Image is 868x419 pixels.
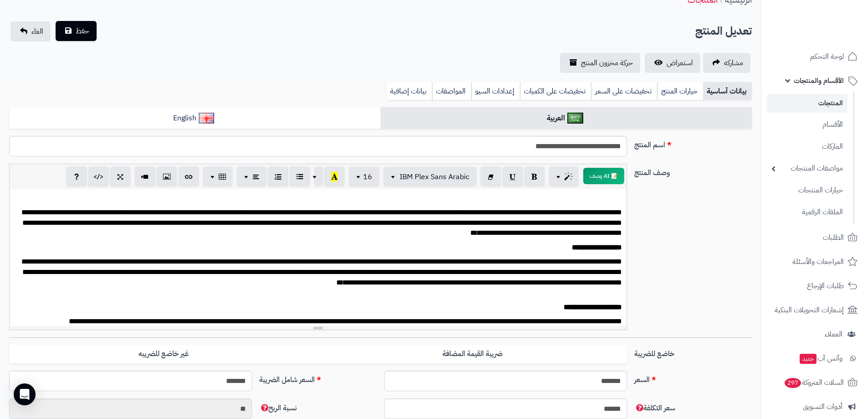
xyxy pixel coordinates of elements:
span: إشعارات التحويلات البنكية [775,304,844,316]
h2: تعديل المنتج [695,22,752,41]
label: غير خاضع للضريبه [9,345,318,363]
img: English [199,113,215,124]
a: وآتس آبجديد [767,347,863,369]
button: 📝 AI وصف [583,168,624,184]
span: المراجعات والأسئلة [792,255,844,268]
a: لوحة التحكم [767,46,863,67]
a: مشاركه [703,53,750,73]
label: السعر شامل الضريبة [256,371,380,385]
a: الأقسام [767,115,847,134]
span: أدوات التسويق [803,400,842,413]
span: الطلبات [823,231,844,244]
a: إشعارات التحويلات البنكية [767,299,863,321]
span: الأقسام والمنتجات [794,74,844,87]
a: العربية [380,107,752,129]
span: العملاء [825,328,842,341]
a: خيارات المنتجات [767,181,847,200]
a: العملاء [767,323,863,345]
span: حركة مخزون المنتج [581,57,633,68]
span: 297 [785,378,801,388]
a: طلبات الإرجاع [767,275,863,297]
a: تخفيضات على الكميات [520,82,591,100]
span: IBM Plex Sans Arabic [400,171,469,182]
button: حفظ [56,21,97,41]
a: بيانات أساسية [703,82,752,100]
span: الغاء [31,26,43,37]
a: English [9,107,380,129]
a: السلات المتروكة297 [767,372,863,393]
a: تخفيضات على السعر [591,82,657,100]
span: طلبات الإرجاع [807,279,844,292]
span: حفظ [76,26,89,36]
span: لوحة التحكم [810,50,844,63]
div: Open Intercom Messenger [14,383,36,405]
a: حركة مخزون المنتج [560,53,640,73]
a: الطلبات [767,227,863,248]
span: استعراض [667,57,693,68]
label: خاضع للضريبة [631,345,755,359]
a: استعراض [645,53,700,73]
span: نسبة الربح [259,403,297,414]
button: IBM Plex Sans Arabic [383,167,477,187]
a: مواصفات المنتجات [767,159,847,178]
a: بيانات إضافية [386,82,432,100]
label: وصف المنتج [631,164,755,178]
img: العربية [567,113,583,124]
a: الماركات [767,137,847,156]
span: 16 [363,171,372,182]
label: السعر [631,371,755,385]
a: الغاء [10,21,51,41]
span: السلات المتروكة [784,376,844,389]
label: ضريبة القيمة المضافة [318,345,627,363]
button: 16 [349,167,380,187]
span: جديد [800,354,817,364]
a: المراجعات والأسئلة [767,251,863,273]
a: المنتجات [767,94,847,113]
a: المواصفات [432,82,471,100]
span: سعر التكلفة [634,403,675,414]
a: أدوات التسويق [767,396,863,418]
a: خيارات المنتج [657,82,703,100]
label: اسم المنتج [631,136,755,150]
a: إعدادات السيو [471,82,520,100]
span: وآتس آب [799,352,842,365]
a: الملفات الرقمية [767,202,847,222]
span: مشاركه [724,57,743,68]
